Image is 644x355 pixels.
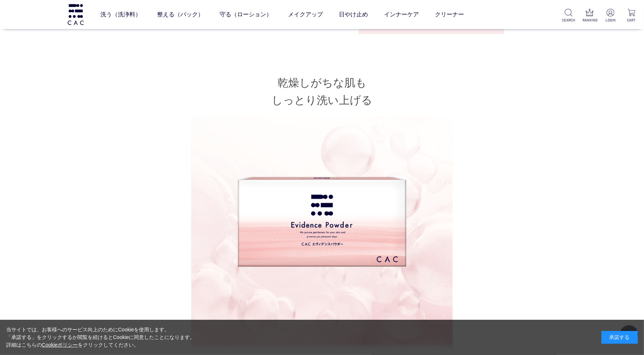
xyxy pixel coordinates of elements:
[435,4,464,25] a: クリーナー
[237,116,407,286] img: エヴィデンスパウダー画像
[140,74,504,109] h2: 乾燥しがちな肌も しっとり洗い上げる
[220,4,272,25] a: 守る（ローション）
[604,17,617,23] p: LOGIN
[157,4,204,25] a: 整える（パック）
[6,326,195,349] div: 当サイトでは、お客様へのサービス向上のためにCookieを使用します。 「承諾する」をクリックするか閲覧を続けるとCookieに同意したことになります。 詳細はこちらの をクリックしてください。
[562,9,575,23] a: SEARCH
[625,9,638,23] a: CART
[384,4,419,25] a: インナーケア
[100,4,141,25] a: 洗う（洗浄料）
[288,4,323,25] a: メイクアップ
[583,17,596,23] p: RANKING
[67,4,85,25] img: logo
[562,17,575,23] p: SEARCH
[604,9,617,23] a: LOGIN
[625,17,638,23] p: CART
[42,342,78,348] a: Cookieポリシー
[583,9,596,23] a: RANKING
[601,331,638,344] div: 承諾する
[339,4,368,25] a: 日やけ止め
